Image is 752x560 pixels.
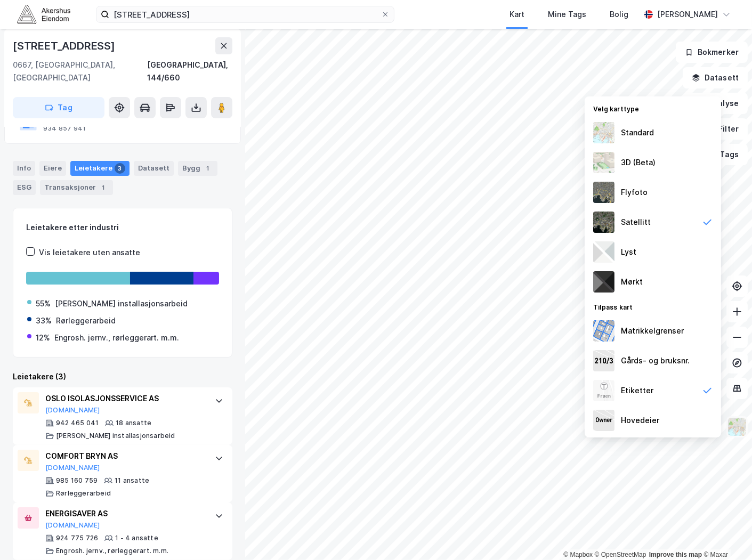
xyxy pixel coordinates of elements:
div: Bygg [178,161,217,176]
img: akershus-eiendom-logo.9091f326c980b4bce74ccdd9f866810c.svg [17,5,70,23]
div: 1 [98,182,109,193]
div: Flyfoto [621,186,648,199]
img: luj3wr1y2y3+OchiMxRmMxRlscgabnMEmZ7DJGWxyBpucwSZnsMkZbHIGm5zBJmewyRlscgabnMEmZ7DJGWxyBpucwSZnsMkZ... [593,241,614,263]
div: Standard [621,126,654,139]
div: Vis leietakere uten ansatte [39,246,140,259]
button: [DOMAIN_NAME] [45,406,100,415]
button: Filter [697,118,748,140]
div: 18 ansatte [116,419,151,427]
div: [PERSON_NAME] installasjonsarbeid [55,297,188,310]
div: ENERGISAVER AS [45,507,204,520]
button: [DOMAIN_NAME] [45,521,100,530]
div: Engrosh. jernv., rørleggerart. m.m. [54,331,179,344]
a: Mapbox [563,551,593,558]
div: Hovedeier [621,414,659,427]
div: Matrikkelgrenser [621,324,684,337]
div: ESG [13,180,36,195]
img: cadastreBorders.cfe08de4b5ddd52a10de.jpeg [593,320,614,342]
img: Z [593,152,614,173]
div: Kart [510,8,524,21]
div: Kontrollprogram for chat [699,509,752,560]
div: Mine Tags [548,8,586,21]
div: 924 775 726 [56,534,98,542]
img: Z [593,122,614,143]
div: [PERSON_NAME] [657,8,718,21]
div: Datasett [134,161,174,176]
div: 11 ansatte [115,476,149,485]
button: Datasett [683,67,748,88]
div: Etiketter [621,384,653,397]
button: Tags [698,144,748,165]
div: Bolig [610,8,628,21]
a: OpenStreetMap [595,551,646,558]
div: [PERSON_NAME] installasjonsarbeid [56,432,175,440]
div: Lyst [621,246,636,258]
div: Info [13,161,35,176]
button: Analyse [686,93,748,114]
img: Z [593,380,614,401]
div: 33% [36,314,52,327]
img: 9k= [593,212,614,233]
div: Mørkt [621,275,643,288]
div: Leietakere [70,161,130,176]
div: 3D (Beta) [621,156,656,169]
img: nCdM7BzjoCAAAAAElFTkSuQmCC [593,271,614,293]
input: Søk på adresse, matrikkel, gårdeiere, leietakere eller personer [109,6,381,22]
img: cadastreKeys.547ab17ec502f5a4ef2b.jpeg [593,350,614,371]
div: Rørleggerarbeid [56,314,116,327]
div: 12% [36,331,50,344]
button: Bokmerker [676,42,748,63]
div: Leietakere etter industri [26,221,219,234]
div: Tilpass kart [585,297,721,316]
div: Satellitt [621,216,651,229]
div: OSLO ISOLASJONSSERVICE AS [45,392,204,405]
div: 0667, [GEOGRAPHIC_DATA], [GEOGRAPHIC_DATA] [13,59,147,84]
div: 942 465 041 [56,419,99,427]
div: Eiere [39,161,66,176]
div: [STREET_ADDRESS] [13,37,117,54]
div: Engrosh. jernv., rørleggerart. m.m. [56,547,168,555]
div: COMFORT BRYN AS [45,450,204,462]
img: Z [593,182,614,203]
button: [DOMAIN_NAME] [45,464,100,472]
div: 3 [115,163,125,174]
div: Leietakere (3) [13,370,232,383]
div: Rørleggerarbeid [56,489,111,498]
div: Gårds- og bruksnr. [621,354,690,367]
div: Transaksjoner [40,180,113,195]
iframe: Chat Widget [699,509,752,560]
div: Velg karttype [585,99,721,118]
a: Improve this map [649,551,702,558]
img: Z [727,417,747,437]
div: 1 - 4 ansatte [115,534,158,542]
button: Tag [13,97,104,118]
div: 55% [36,297,51,310]
img: majorOwner.b5e170eddb5c04bfeeff.jpeg [593,410,614,431]
div: 1 [203,163,213,174]
div: 934 857 941 [43,124,86,133]
div: 985 160 759 [56,476,98,485]
div: [GEOGRAPHIC_DATA], 144/660 [147,59,232,84]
